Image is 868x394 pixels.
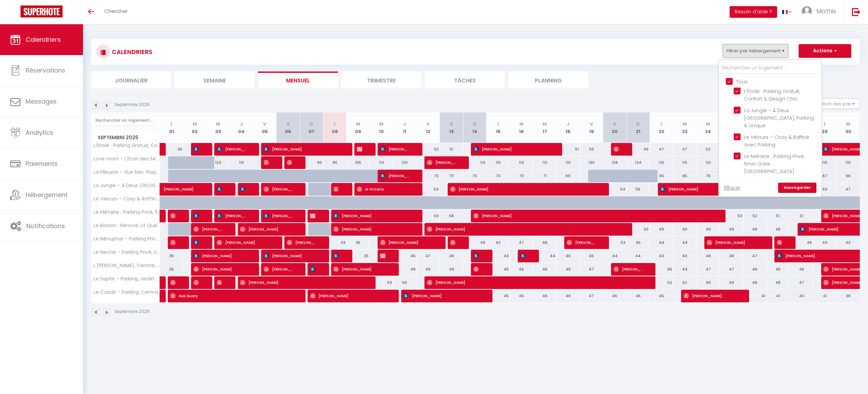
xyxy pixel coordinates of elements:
[347,113,370,143] th: 09
[427,276,644,289] span: [PERSON_NAME]
[263,249,318,262] span: [PERSON_NAME]
[603,156,626,169] div: 126
[813,183,836,196] div: 49
[170,209,178,222] span: [PERSON_NAME]
[160,250,183,262] div: 35
[720,223,743,236] div: 49
[403,289,481,302] span: [PERSON_NAME]
[744,134,809,148] span: Le Velours – Cosy & Raffiné avec Parking
[673,250,696,262] div: 43
[193,209,201,222] span: [PERSON_NAME]
[556,170,580,182] div: 69
[743,290,767,302] div: 41
[370,156,393,169] div: 112
[556,143,580,156] div: 51
[263,143,341,156] span: [PERSON_NAME]
[26,97,57,106] span: Messages
[660,183,784,196] span: [PERSON_NAME]
[673,143,696,156] div: 47
[333,249,341,262] span: [PERSON_NAME]
[333,263,388,276] span: [PERSON_NAME]
[380,249,388,262] span: [PERSON_NAME]
[580,263,603,276] div: 47
[170,276,178,289] span: [PERSON_NAME]
[427,223,621,236] span: [PERSON_NAME]
[417,183,440,196] div: 54
[580,250,603,262] div: 45
[171,121,173,127] abbr: L
[683,289,738,302] span: [PERSON_NAME]
[193,276,201,289] span: Doryane Le Cleuziat
[160,113,183,143] th: 01
[673,263,696,276] div: 44
[778,183,816,193] a: Sauvegarder
[837,183,860,196] div: 47
[175,71,255,88] li: Semaine
[673,170,696,182] div: 65
[790,263,813,276] div: 46
[21,5,63,17] img: Super Booking
[193,249,248,262] span: [PERSON_NAME]
[193,236,201,249] span: [PERSON_NAME]
[217,183,225,196] span: [PERSON_NAME]
[323,113,346,143] th: 08
[170,289,294,302] span: Hub Guary
[846,121,850,127] abbr: M
[613,263,645,276] span: [PERSON_NAME]
[473,209,714,222] span: [PERSON_NAME]
[310,263,318,276] span: [PERSON_NAME]
[193,223,225,236] span: [PERSON_NAME]
[334,121,336,127] abbr: L
[533,156,556,169] div: 112
[744,107,814,129] span: La Jungle – À Deux [GEOGRAPHIC_DATA], Parking & Unique
[263,183,295,196] span: [PERSON_NAME]
[341,71,421,88] li: Trimestre
[393,250,416,262] div: 46
[263,263,295,276] span: [PERSON_NAME]
[837,170,860,182] div: 66
[837,236,860,249] div: 43
[743,210,767,222] div: 52
[253,113,276,143] th: 05
[183,113,206,143] th: 02
[626,113,650,143] th: 21
[450,236,458,249] span: [PERSON_NAME]
[683,121,687,127] abbr: M
[813,290,836,302] div: 41
[240,183,248,196] span: [PERSON_NAME]
[636,121,640,127] abbr: D
[650,276,673,289] div: 52
[5,3,26,23] button: Ouvrir le widget de chat LiveChat
[580,113,603,143] th: 19
[626,290,650,302] div: 46
[450,183,597,196] span: [PERSON_NAME]
[287,156,295,169] span: [PERSON_NAME]
[347,236,370,249] div: 35
[580,290,603,302] div: 47
[93,290,161,295] span: Le Cobalt - Parking, Central & Spacieux
[160,276,163,289] a: [PERSON_NAME]
[510,263,533,276] div: 46
[613,121,616,127] abbr: S
[696,263,720,276] div: 47
[673,223,696,236] div: 49
[417,250,440,262] div: 47
[240,223,294,236] span: [PERSON_NAME]
[110,44,152,60] h3: CALENDRIERS
[450,121,453,127] abbr: S
[276,113,300,143] th: 06
[486,236,510,249] div: 42
[230,113,253,143] th: 04
[696,170,720,182] div: 76
[93,236,161,241] span: Le Nénuphar - Parking Privé, [GEOGRAPHIC_DATA], 500m Gare
[26,35,61,44] span: Calendriers
[519,121,524,127] abbr: M
[310,121,313,127] abbr: D
[114,308,150,315] p: Septembre 2025
[379,121,383,127] abbr: M
[193,143,201,156] span: [PERSON_NAME]
[263,156,271,169] span: [PERSON_NAME]
[333,223,411,236] span: [PERSON_NAME]
[590,121,593,127] abbr: V
[650,236,673,249] div: 44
